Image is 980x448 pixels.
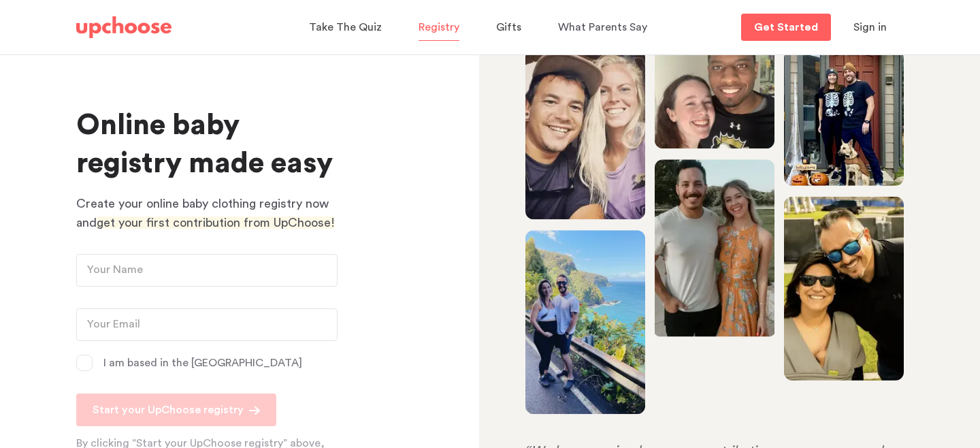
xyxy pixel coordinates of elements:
[741,14,831,41] a: Get Started
[76,16,171,38] img: UpChoose
[655,159,774,336] img: Smiling couple embracing each other, radiating happiness
[76,111,333,178] span: Online baby registry made easy
[836,14,904,41] button: Sign in
[419,22,459,33] span: Registry
[655,53,774,148] img: Happy couple beaming at the camera, sharing a warm moment
[496,22,521,33] span: Gifts
[784,51,904,186] img: Couple and their dog posing in front of their porch, dressed for Halloween, with a 'welcome' sign...
[76,14,171,42] a: UpChoose
[558,22,647,33] span: What Parents Say
[93,402,244,418] p: Start your UpChoose registry
[103,355,302,371] p: I am based in the [GEOGRAPHIC_DATA]
[76,308,338,341] input: Your Email
[784,197,904,385] img: Man and woman in a garden wearing sunglasses, woman carrying her baby in babywearing gear, both s...
[754,22,818,33] p: Get Started
[309,22,382,33] span: Take The Quiz
[525,230,645,414] img: Expecting couple on a scenic mountain walk, with a beautiful sea backdrop, woman pregnant and smi...
[419,14,463,41] a: Registry
[558,14,651,41] a: What Parents Say
[853,22,887,33] span: Sign in
[76,197,329,229] span: Create your online baby clothing registry now and
[76,254,338,287] input: Your Name
[525,50,645,219] img: Joyful couple smiling together at the camera
[496,14,525,41] a: Gifts
[76,394,276,426] button: Start your UpChoose registry
[309,14,386,41] a: Take The Quiz
[97,217,335,229] span: get your first contribution from UpChoose!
